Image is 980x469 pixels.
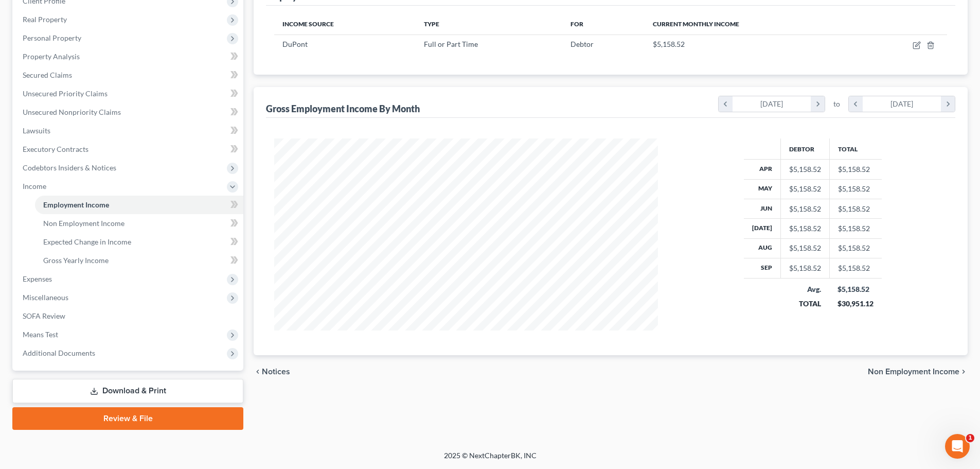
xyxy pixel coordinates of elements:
div: $5,158.52 [789,223,821,234]
span: Current Monthly Income [653,20,739,28]
a: Executory Contracts [14,140,243,159]
th: [DATE] [744,219,781,238]
div: $5,158.52 [789,263,821,273]
a: Expected Change in Income [35,233,243,251]
span: Unsecured Nonpriority Claims [23,108,121,116]
td: $5,158.52 [829,199,882,218]
a: Non Employment Income [35,214,243,233]
a: SOFA Review [14,307,243,325]
i: chevron_left [254,368,262,376]
a: Review & File [12,407,243,430]
span: Non Employment Income [43,219,124,228]
span: Executory Contracts [23,145,88,153]
button: chevron_left Notices [254,368,290,376]
span: Miscellaneous [23,293,68,302]
th: Sep [744,258,781,278]
i: chevron_left [719,96,733,112]
span: SOFA Review [23,311,65,320]
div: $5,158.52 [789,184,821,194]
i: chevron_right [811,96,825,112]
div: 2025 © NextChapterBK, INC [197,450,783,469]
div: $5,158.52 [838,284,874,294]
div: TOTAL [789,299,821,309]
div: $30,951.12 [838,299,874,309]
td: $5,158.52 [829,258,882,278]
span: Unsecured Priority Claims [23,89,108,98]
a: Secured Claims [14,66,243,84]
span: Expenses [23,274,52,283]
div: Avg. [789,284,821,294]
span: Debtor [571,40,594,48]
span: Gross Yearly Income [43,256,109,265]
a: Employment Income [35,196,243,214]
span: For [571,20,583,28]
th: Jun [744,199,781,218]
a: Lawsuits [14,121,243,140]
span: Income Source [282,20,334,28]
th: May [744,179,781,199]
div: $5,158.52 [789,204,821,214]
td: $5,158.52 [829,160,882,179]
div: $5,158.52 [789,243,821,253]
span: Income [23,182,46,190]
span: DuPont [282,40,308,48]
button: Non Employment Income chevron_right [868,368,968,376]
td: $5,158.52 [829,238,882,258]
iframe: Intercom live chat [945,434,970,459]
th: Aug [744,238,781,258]
i: chevron_right [941,96,955,112]
i: chevron_left [849,96,863,112]
span: Expected Change in Income [43,237,131,246]
div: [DATE] [863,96,941,112]
span: Non Employment Income [868,368,959,376]
div: Gross Employment Income By Month [266,102,420,115]
span: Secured Claims [23,71,72,79]
span: Type [424,20,439,28]
a: Download & Print [12,379,243,403]
a: Property Analysis [14,47,243,66]
a: Gross Yearly Income [35,251,243,270]
i: chevron_right [959,368,968,376]
span: Codebtors Insiders & Notices [23,163,116,172]
span: Additional Documents [23,349,95,357]
a: Unsecured Priority Claims [14,84,243,103]
a: Unsecured Nonpriority Claims [14,103,243,121]
span: Employment Income [43,200,109,209]
th: Debtor [780,138,829,159]
span: $5,158.52 [653,40,685,48]
span: Notices [262,368,290,376]
span: 1 [966,434,974,442]
span: Lawsuits [23,126,50,135]
span: Property Analysis [23,52,80,61]
span: to [833,99,840,109]
div: [DATE] [733,96,811,112]
span: Real Property [23,15,67,24]
span: Personal Property [23,33,81,42]
div: $5,158.52 [789,164,821,175]
td: $5,158.52 [829,179,882,199]
th: Total [829,138,882,159]
span: Means Test [23,330,58,339]
td: $5,158.52 [829,219,882,238]
span: Full or Part Time [424,40,478,48]
th: Apr [744,160,781,179]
